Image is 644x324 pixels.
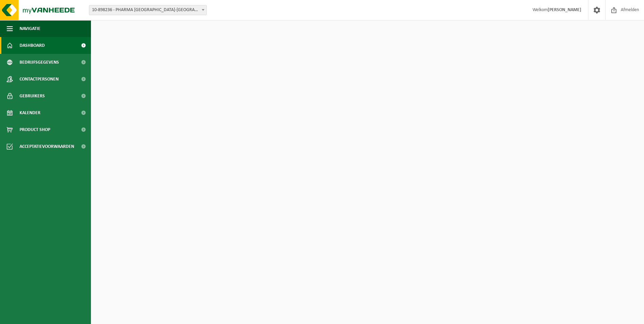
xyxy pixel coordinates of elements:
[20,54,59,71] span: Bedrijfsgegevens
[20,138,74,155] span: Acceptatievoorwaarden
[89,5,207,15] span: 10-898236 - PHARMA BELGIUM-BELMEDIS TESSENDERLO - TESSENDERLO
[20,37,45,54] span: Dashboard
[20,71,59,88] span: Contactpersonen
[20,20,40,37] span: Navigatie
[548,7,581,12] strong: [PERSON_NAME]
[20,104,40,121] span: Kalender
[20,88,45,104] span: Gebruikers
[89,5,206,15] span: 10-898236 - PHARMA BELGIUM-BELMEDIS TESSENDERLO - TESSENDERLO
[20,121,50,138] span: Product Shop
